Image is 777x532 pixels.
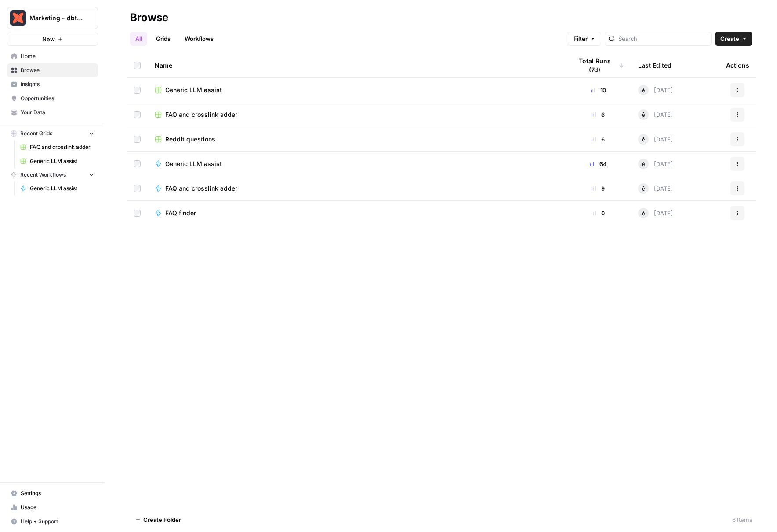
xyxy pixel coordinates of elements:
[155,86,558,94] a: Generic LLM assist
[10,10,26,26] img: Marketing - dbt Labs Logo
[568,32,601,46] button: Filter
[21,52,94,60] span: Home
[155,159,558,168] a: Generic LLM assist
[165,159,222,168] span: Generic LLM assist
[30,185,94,192] span: Generic LLM assist
[165,209,196,217] span: FAQ finder
[130,11,168,25] div: Browse
[572,86,624,94] div: 10
[16,154,98,168] a: Generic LLM assist
[165,86,222,94] span: Generic LLM assist
[572,209,624,217] div: 0
[642,135,645,144] span: é
[638,183,673,194] div: [DATE]
[155,184,558,193] a: FAQ and crosslink adder
[7,127,98,140] button: Recent Grids
[165,110,237,119] span: FAQ and crosslink adder
[21,80,94,88] span: Insights
[726,53,749,77] div: Actions
[155,209,558,217] a: FAQ finder
[715,32,752,46] button: Create
[618,34,708,43] input: Search
[638,208,673,218] div: [DATE]
[20,130,52,138] span: Recent Grids
[7,514,98,528] button: Help + Support
[21,503,94,511] span: Usage
[16,140,98,154] a: FAQ and crosslink adder
[165,184,237,193] span: FAQ and crosslink adder
[720,34,739,43] span: Create
[732,515,752,524] div: 6 Items
[642,86,645,94] span: é
[7,486,98,500] a: Settings
[7,91,98,105] a: Opportunities
[30,143,94,151] span: FAQ and crosslink adder
[151,32,176,46] a: Grids
[642,159,645,168] span: é
[638,85,673,95] div: [DATE]
[572,184,624,193] div: 9
[21,518,94,525] span: Help + Support
[638,134,673,145] div: [DATE]
[42,35,55,43] span: New
[30,157,94,165] span: Generic LLM assist
[179,32,219,46] a: Workflows
[21,489,94,497] span: Settings
[572,53,624,77] div: Total Runs (7d)
[29,14,83,22] span: Marketing - dbt Labs
[7,105,98,119] a: Your Data
[642,209,645,217] span: é
[130,513,186,527] button: Create Folder
[16,181,98,195] a: Generic LLM assist
[642,184,645,193] span: é
[21,94,94,102] span: Opportunities
[130,32,147,46] a: All
[638,159,673,169] div: [DATE]
[155,135,558,144] a: Reddit questions
[7,168,98,181] button: Recent Workflows
[638,53,672,77] div: Last Edited
[7,500,98,514] a: Usage
[165,135,215,144] span: Reddit questions
[572,135,624,144] div: 6
[7,77,98,91] a: Insights
[21,109,94,116] span: Your Data
[572,159,624,168] div: 64
[574,34,588,43] span: Filter
[155,110,558,119] a: FAQ and crosslink adder
[638,109,673,120] div: [DATE]
[20,171,66,179] span: Recent Workflows
[7,33,98,46] button: New
[642,110,645,119] span: é
[155,53,558,77] div: Name
[7,7,98,29] button: Workspace: Marketing - dbt Labs
[572,110,624,119] div: 6
[7,63,98,77] a: Browse
[7,49,98,63] a: Home
[21,66,94,74] span: Browse
[143,515,181,524] span: Create Folder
